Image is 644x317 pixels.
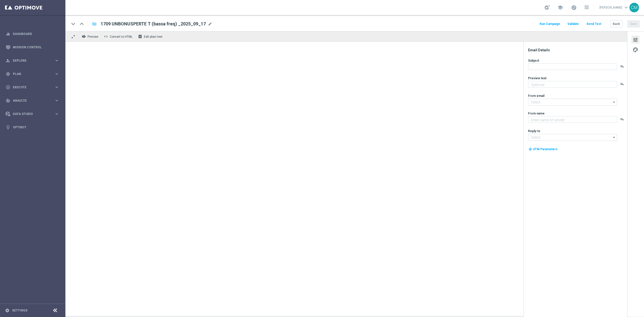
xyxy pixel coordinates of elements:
span: mode_edit [208,22,212,26]
span: Preview [88,35,98,38]
i: settings [5,308,10,313]
button: Back [610,20,623,27]
input: Select [528,99,617,106]
span: code [104,34,108,38]
div: Explore [6,58,54,63]
i: play_circle_outline [6,85,10,90]
button: Send Test [586,21,602,27]
a: Mission Control [13,41,59,54]
span: UTM Parameters [533,147,557,151]
button: palette [631,46,639,54]
button: tune [631,35,639,44]
span: school [557,5,563,10]
button: equalizer Dashboard [6,32,59,36]
i: gps_fixed [6,72,10,76]
span: Plan [13,72,54,75]
div: Dashboard [6,27,59,41]
button: gps_fixed Plan keyboard_arrow_right [6,72,59,76]
div: Mission Control [6,41,59,54]
button: play_circle_outline Execute keyboard_arrow_right [6,85,59,89]
label: Preview text [528,76,546,80]
span: Convert to HTML [110,35,133,38]
button: remove_red_eye Preview [80,33,101,40]
span: Execute [13,86,54,89]
i: arrow_drop_down [612,99,617,105]
button: Save [627,20,640,27]
i: remove_red_eye [82,34,86,38]
a: Settings [12,309,27,312]
div: Execute [6,85,54,90]
i: track_changes [6,98,10,103]
button: playlist_add [620,64,624,68]
a: [PERSON_NAME]keyboard_arrow_down [599,4,629,11]
a: Optibot [13,121,59,134]
button: folder [91,20,97,28]
div: Plan [6,72,54,76]
span: 1709 UNBONUSPERTE T (bassa freq) _2025_09_17 [101,21,206,27]
i: equalizer [6,32,10,36]
div: Analyze [6,98,54,103]
span: keyboard_arrow_down [623,5,629,10]
button: Mission Control [6,45,59,49]
button: my_location UTM Parameters [528,146,558,152]
span: tune [633,36,638,43]
div: Data Studio [6,112,54,116]
label: From email [528,94,544,98]
span: Edit plain text [144,35,163,38]
i: lightbulb [6,125,10,130]
button: person_search Explore keyboard_arrow_right [6,59,59,63]
a: Dashboard [13,27,59,41]
i: keyboard_arrow_right [54,98,59,103]
i: keyboard_arrow_right [54,71,59,76]
i: folder [92,21,97,27]
label: Subject [528,59,539,63]
span: Explore [13,59,54,62]
span: Data Studio [13,112,54,115]
button: receipt Edit plain text [137,33,165,40]
button: Run Campaign [539,21,561,27]
button: code Convert to HTML [103,33,135,40]
button: playlist_add [620,117,624,121]
input: Select [528,134,617,141]
div: Optibot [6,121,59,134]
span: Analyze [13,99,54,102]
i: my_location [529,147,532,151]
div: CM [629,3,639,12]
i: arrow_drop_down [612,134,617,141]
button: playlist_add [620,82,624,86]
label: Reply-to [528,129,540,133]
label: From name [528,111,545,115]
button: Validate [567,21,580,27]
i: keyboard_arrow_right [54,85,59,90]
i: keyboard_arrow_right [54,58,59,63]
span: Validate [568,22,579,26]
div: Email Details [528,48,627,52]
button: track_changes Analyze keyboard_arrow_right [6,99,59,103]
button: lightbulb Optibot [6,125,59,129]
i: person_search [6,58,10,63]
span: palette [633,47,638,53]
i: receipt [138,34,142,38]
button: Data Studio keyboard_arrow_right [6,112,59,116]
i: keyboard_arrow_right [54,111,59,116]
